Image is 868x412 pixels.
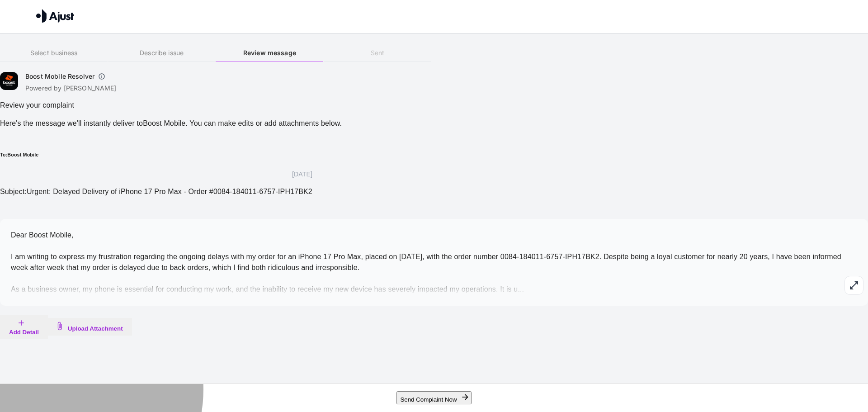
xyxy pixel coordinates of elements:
h6: Sent [324,48,431,58]
h6: Boost Mobile Resolver [25,72,94,81]
span: ... [518,285,524,293]
span: Dear Boost Mobile, I am writing to express my frustration regarding the ongoing delays with my or... [11,231,841,293]
button: Upload Attachment [48,318,132,336]
h6: Describe issue [108,48,216,58]
p: Powered by [PERSON_NAME] [25,84,117,93]
img: Ajust [36,9,74,23]
button: Send Complaint Now [396,391,471,404]
h6: Review message [216,48,323,58]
